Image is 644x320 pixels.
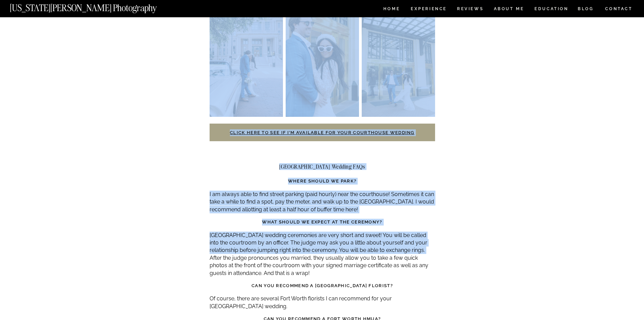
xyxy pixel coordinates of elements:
[262,219,382,225] strong: What should we expect at the ceremony?
[605,5,633,13] a: CONTACT
[457,7,482,13] a: REVIEWS
[230,130,414,135] a: Click here to see if I’m available for your courthouse wedding
[252,283,393,288] strong: Can you recommend a [GEOGRAPHIC_DATA] florist?
[210,191,435,213] p: I am always able to find street parking (paid hourly) near the courthouse! Sometimes it can take ...
[382,7,401,13] a: HOME
[578,7,594,13] a: BLOG
[288,178,356,184] strong: Where should we park?
[534,7,569,13] a: EDUCATION
[494,7,524,13] a: ABOUT ME
[286,7,359,117] img: Fort worth courthouse wedding
[210,7,283,117] img: Fort worth courthouse wedding photographer
[411,7,446,13] a: Experience
[210,295,435,310] p: Of course, there are several Fort Worth florists I can recommend for your [GEOGRAPHIC_DATA] wedding.
[362,7,435,117] img: Fort worth courthouse wedding photographer
[10,3,180,9] a: [US_STATE][PERSON_NAME] Photography
[210,232,435,277] p: [GEOGRAPHIC_DATA] wedding ceremonies are very short and sweet! You will be called into the courtr...
[210,164,435,170] h2: [GEOGRAPHIC_DATA] Wedding FAQs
